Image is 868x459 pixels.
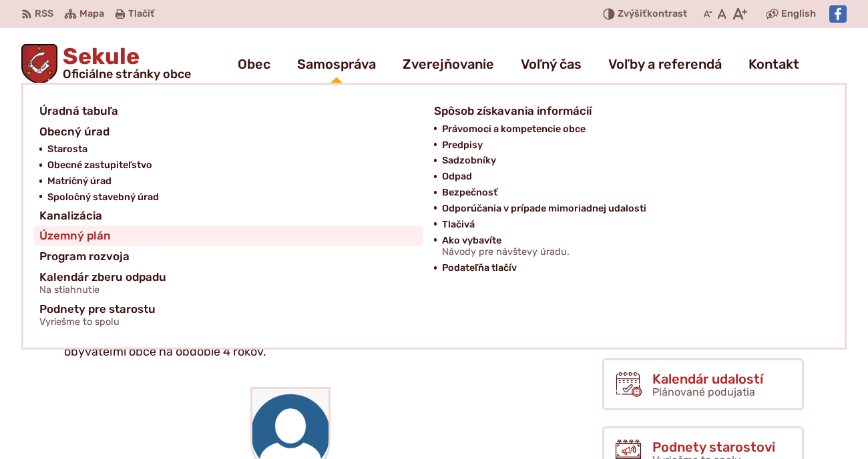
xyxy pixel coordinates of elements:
[442,137,483,153] span: Predpisy
[781,6,816,22] span: English
[39,101,418,121] a: Úradná tabuľa
[442,260,813,276] a: Podateľňa tlačív
[442,233,570,261] span: Ako vybavíte
[442,217,475,233] span: Tlačivá
[39,225,111,246] span: Územný plán
[39,317,156,328] span: Vyriešme to spolu
[238,45,270,83] a: Obec
[442,137,813,153] a: Predpisy
[63,68,191,80] span: Oficiálne stránky obce
[57,45,191,80] span: Sekule
[47,189,159,205] span: Spoločný stavebný úrad
[39,101,118,121] span: Úradná tabuľa
[35,6,53,22] span: RSS
[442,185,497,201] span: Bezpečnosť
[21,44,191,84] a: Logo Sekule, prejsť na domovskú stránku.
[442,121,586,137] span: Právomoci a kompetencie obce
[442,201,646,217] span: Odporúčania v prípade mimoriadnej udalosti
[442,121,813,137] a: Právomoci a kompetencie obce
[442,153,813,169] a: Sadzobníky
[434,101,592,121] span: Spôsob získavania informácií
[47,189,418,205] a: Spoločný stavebný úrad
[39,246,130,267] span: Program rozvoja
[442,169,813,185] a: Odpad
[39,267,418,300] a: Kalendár zberu odpaduNa stiahnutie
[442,201,813,217] a: Odporúčania v prípade mimoriadnej udalosti
[47,157,152,173] span: Obecné zastupiteľstvo
[39,246,418,267] a: Program rozvoja
[39,121,418,142] a: Obecný úrad
[39,205,418,226] a: Kanalizácia
[652,440,775,454] span: Podnety starostovi
[128,9,154,20] span: Tlačiť
[403,45,494,83] a: Zverejňovanie
[39,299,813,332] a: Podnety pre starostuVyriešme to spolu
[442,260,517,276] span: Podateľňa tlačív
[442,233,813,261] a: Ako vybavíteNávody pre návštevy úradu.
[652,386,755,398] span: Plánované podujatia
[47,173,112,189] span: Matričný úrad
[39,121,110,142] span: Obecný úrad
[608,45,722,83] a: Voľby a referendá
[602,358,804,410] a: Kalendár udalostí Plánované podujatia
[39,225,418,246] a: Územný plán
[21,44,57,84] img: Prejsť na domovskú stránku
[618,9,687,20] span: kontrast
[442,217,813,233] a: Tlačivá
[434,101,813,121] a: Spôsob získavania informácií
[442,169,472,185] span: Odpad
[521,45,582,83] a: Voľný čas
[39,205,102,226] span: Kanalizácia
[47,141,87,157] span: Starosta
[47,141,418,157] a: Starosta
[47,173,418,189] a: Matričný úrad
[79,6,104,22] span: Mapa
[39,267,166,300] span: Kalendár zberu odpadu
[297,45,376,83] a: Samospráva
[47,157,418,173] a: Obecné zastupiteľstvo
[652,372,763,386] span: Kalendár udalostí
[39,299,156,332] span: Podnety pre starostu
[442,247,570,258] span: Návody pre návštevy úradu.
[442,153,496,169] span: Sadzobníky
[39,285,166,296] span: Na stiahnutie
[442,185,813,201] a: Bezpečnosť
[829,5,847,23] img: Prejsť na Facebook stránku
[748,45,799,83] a: Kontakt
[618,8,647,19] span: Zvýšiť
[779,6,819,22] a: English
